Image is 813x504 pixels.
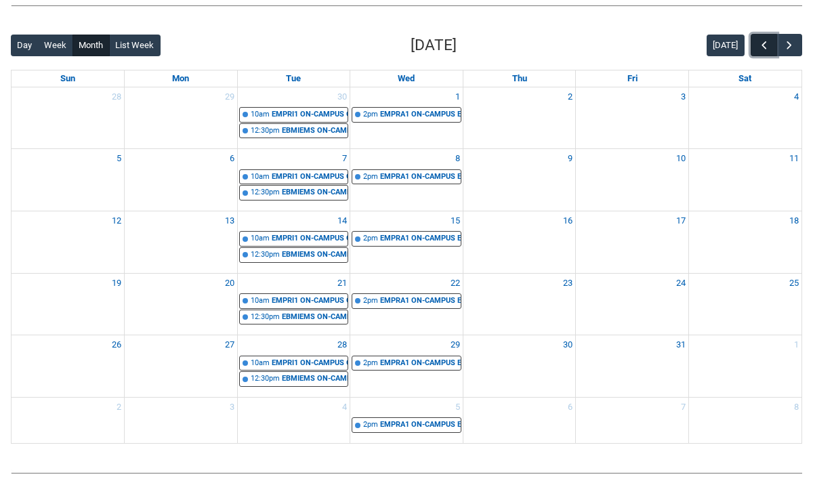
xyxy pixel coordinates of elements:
[576,87,689,149] td: Go to October 3, 2025
[282,249,348,261] div: EBMIEMS ON-CAMPUS Introduction to Entertainment Management STAGE 1 | [GEOGRAPHIC_DATA].) (capacit...
[363,171,378,183] div: 2pm
[463,335,576,398] td: Go to October 30, 2025
[251,295,270,307] div: 10am
[560,274,575,293] a: Go to October 23, 2025
[251,249,280,261] div: 12:30pm
[787,274,801,293] a: Go to October 25, 2025
[350,149,463,211] td: Go to October 8, 2025
[448,274,463,293] a: Go to October 22, 2025
[363,358,378,369] div: 2pm
[222,211,237,230] a: Go to October 13, 2025
[688,149,801,211] td: Go to October 11, 2025
[673,211,688,230] a: Go to October 17, 2025
[350,335,463,398] td: Go to October 29, 2025
[12,149,125,211] td: Go to October 5, 2025
[363,295,378,307] div: 2pm
[335,335,350,354] a: Go to October 28, 2025
[463,149,576,211] td: Go to October 9, 2025
[282,373,348,385] div: EBMIEMS ON-CAMPUS Introduction to Entertainment Management STAGE 1 | [GEOGRAPHIC_DATA].) (capacit...
[125,149,238,211] td: Go to October 6, 2025
[673,149,688,168] a: Go to October 10, 2025
[673,274,688,293] a: Go to October 24, 2025
[251,109,270,121] div: 10am
[565,398,575,417] a: Go to November 6, 2025
[251,312,280,323] div: 12:30pm
[453,149,463,168] a: Go to October 8, 2025
[11,35,39,56] button: Day
[463,273,576,335] td: Go to October 23, 2025
[791,398,801,417] a: Go to November 8, 2025
[565,149,575,168] a: Go to October 9, 2025
[350,87,463,149] td: Go to October 1, 2025
[251,187,280,198] div: 12:30pm
[109,335,124,354] a: Go to October 26, 2025
[363,419,378,431] div: 2pm
[283,70,304,87] a: Tuesday
[114,149,124,168] a: Go to October 5, 2025
[237,149,350,211] td: Go to October 7, 2025
[787,211,801,230] a: Go to October 18, 2025
[736,70,754,87] a: Saturday
[251,125,280,137] div: 12:30pm
[560,211,575,230] a: Go to October 16, 2025
[72,35,110,56] button: Month
[237,273,350,335] td: Go to October 21, 2025
[335,87,350,106] a: Go to September 30, 2025
[350,397,463,443] td: Go to November 5, 2025
[688,273,801,335] td: Go to October 25, 2025
[576,273,689,335] td: Go to October 24, 2025
[448,211,463,230] a: Go to October 15, 2025
[12,87,125,149] td: Go to September 28, 2025
[363,233,378,245] div: 2pm
[380,419,461,431] div: EMPRA1 ON-CAMPUS Entertainment Marketing STAGE 1 | [GEOGRAPHIC_DATA].) (capacity x20ppl) | [PERSO...
[576,211,689,273] td: Go to October 17, 2025
[380,295,461,307] div: EMPRA1 ON-CAMPUS Entertainment Marketing STAGE 1 | [GEOGRAPHIC_DATA].) (capacity x20ppl) | [PERSO...
[237,211,350,273] td: Go to October 14, 2025
[688,211,801,273] td: Go to October 18, 2025
[707,35,745,56] button: [DATE]
[448,335,463,354] a: Go to October 29, 2025
[251,358,270,369] div: 10am
[282,125,348,137] div: EBMIEMS ON-CAMPUS Introduction to Entertainment Management STAGE 1 | [GEOGRAPHIC_DATA].) (capacit...
[109,274,124,293] a: Go to October 19, 2025
[109,35,161,56] button: List Week
[678,398,688,417] a: Go to November 7, 2025
[237,335,350,398] td: Go to October 28, 2025
[12,397,125,443] td: Go to November 2, 2025
[791,335,801,354] a: Go to November 1, 2025
[282,187,348,198] div: EBMIEMS ON-CAMPUS Introduction to Entertainment Management STAGE 1 | [GEOGRAPHIC_DATA].) (capacit...
[380,109,461,121] div: EMPRA1 ON-CAMPUS Entertainment Marketing STAGE 1 | [GEOGRAPHIC_DATA].) (capacity x20ppl) | [PERSO...
[787,149,801,168] a: Go to October 11, 2025
[12,273,125,335] td: Go to October 19, 2025
[363,109,378,121] div: 2pm
[776,34,802,56] button: Next Month
[114,398,124,417] a: Go to November 2, 2025
[678,87,688,106] a: Go to October 3, 2025
[453,398,463,417] a: Go to November 5, 2025
[380,171,461,183] div: EMPRA1 ON-CAMPUS Entertainment Marketing STAGE 1 | [GEOGRAPHIC_DATA].) (capacity x20ppl) | [PERSO...
[688,87,801,149] td: Go to October 4, 2025
[58,70,78,87] a: Sunday
[125,273,238,335] td: Go to October 20, 2025
[560,335,575,354] a: Go to October 30, 2025
[411,34,457,57] h2: [DATE]
[222,87,237,106] a: Go to September 29, 2025
[350,211,463,273] td: Go to October 15, 2025
[12,335,125,398] td: Go to October 26, 2025
[688,335,801,398] td: Go to November 1, 2025
[380,358,461,369] div: EMPRA1 ON-CAMPUS Entertainment Marketing STAGE 1 | [GEOGRAPHIC_DATA].) (capacity x20ppl) | [PERSO...
[109,211,124,230] a: Go to October 12, 2025
[38,35,73,56] button: Week
[463,211,576,273] td: Go to October 16, 2025
[380,233,461,245] div: EMPRA1 ON-CAMPUS Entertainment Marketing STAGE 1 | [GEOGRAPHIC_DATA].) (capacity x20ppl) | [PERSO...
[272,171,348,183] div: EMPRI1 ON-CAMPUS Creative, Culture & Innovation in Entertainment STAGE 1 | Room 107- Theatrette (...
[625,70,640,87] a: Friday
[272,109,348,121] div: EMPRI1 ON-CAMPUS Creative, Culture & Innovation in Entertainment STAGE 1 | Room 107- Theatrette (...
[125,335,238,398] td: Go to October 27, 2025
[125,87,238,149] td: Go to September 29, 2025
[222,274,237,293] a: Go to October 20, 2025
[339,149,350,168] a: Go to October 7, 2025
[222,335,237,354] a: Go to October 27, 2025
[12,211,125,273] td: Go to October 12, 2025
[272,233,348,245] div: EMPRI1 ON-CAMPUS Creative, Culture & Innovation in Entertainment STAGE 1 | Room 107- Theatrette (...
